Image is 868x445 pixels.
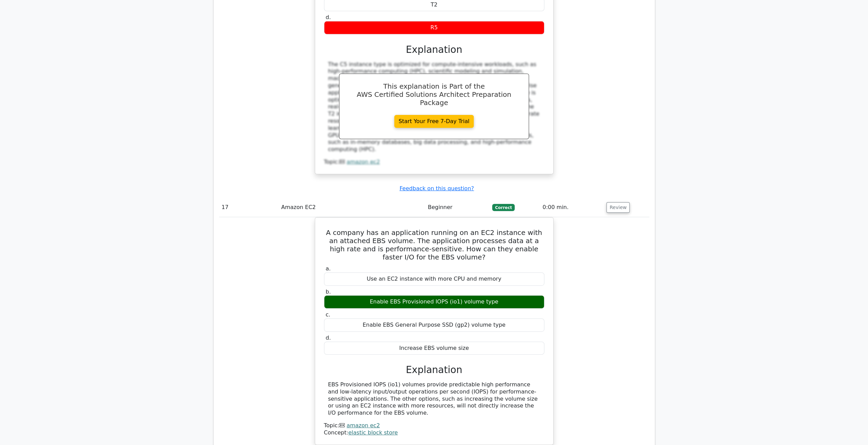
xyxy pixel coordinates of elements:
div: Topic: [324,422,544,429]
div: EBS Provisioned IOPS (io1) volumes provide predictable high performance and low-latency input/out... [328,381,540,417]
a: elastic block store [348,429,398,436]
td: Beginner [425,198,489,217]
div: The C5 instance type is optimized for compute-intensive workloads, such as high-performance compu... [328,61,540,153]
div: Topic: [324,159,544,166]
td: Amazon EC2 [278,198,425,217]
h3: Explanation [328,364,540,376]
span: b. [326,288,331,295]
div: Enable EBS Provisioned IOPS (io1) volume type [324,295,544,309]
a: amazon ec2 [347,422,380,429]
span: Correct [492,204,514,211]
a: Start Your Free 7-Day Trial [394,115,474,128]
span: d. [326,14,331,20]
span: a. [326,265,331,272]
button: Review [606,202,630,213]
h3: Explanation [328,44,540,56]
div: Concept: [324,429,544,436]
div: Increase EBS volume size [324,342,544,355]
span: c. [326,311,330,318]
td: 17 [219,198,279,217]
span: d. [326,335,331,341]
a: amazon ec2 [347,159,380,165]
a: Feedback on this question? [399,185,474,192]
div: Use an EC2 instance with more CPU and memory [324,272,544,286]
h5: A company has an application running on an EC2 instance with an attached EBS volume. The applicat... [323,228,545,261]
div: Enable EBS General Purpose SSD (gp2) volume type [324,318,544,332]
td: 0:00 min. [540,198,604,217]
div: R5 [324,21,544,34]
